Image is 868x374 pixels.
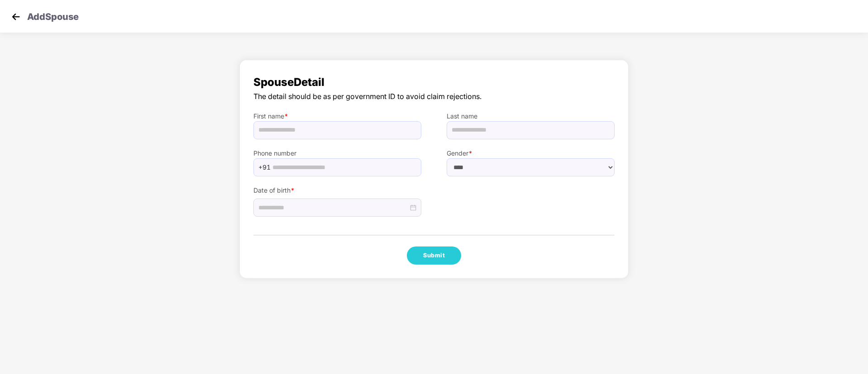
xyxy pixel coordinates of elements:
[253,185,421,195] label: Date of birth
[253,91,615,102] span: The detail should be as per government ID to avoid claim rejections.
[27,10,79,21] p: Add Spouse
[407,246,461,265] button: Submit
[9,10,23,24] img: svg+xml;base64,PHN2ZyB4bWxucz0iaHR0cDovL3d3dy53My5vcmcvMjAwMC9zdmciIHdpZHRoPSIzMCIgaGVpZ2h0PSIzMC...
[253,148,421,158] label: Phone number
[253,74,615,91] span: Spouse Detail
[447,148,615,158] label: Gender
[258,161,271,174] span: +91
[253,111,421,121] label: First name
[447,111,615,121] label: Last name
